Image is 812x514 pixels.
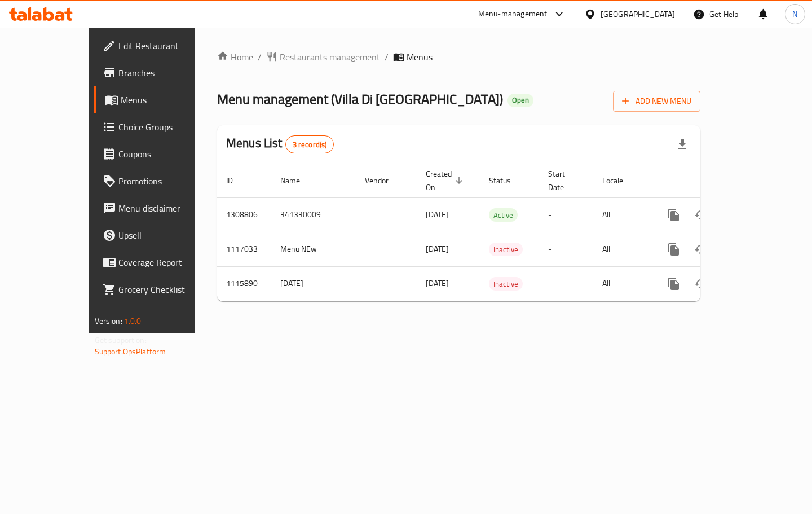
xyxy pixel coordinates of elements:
button: more [660,236,687,263]
a: Choice Groups [94,113,224,140]
a: Support.OpsPlatform [95,344,166,359]
td: 1115890 [217,266,271,301]
a: Grocery Checklist [94,276,224,303]
span: Created On [426,167,466,194]
th: Actions [651,164,778,198]
a: Branches [94,59,224,86]
span: [DATE] [426,276,449,291]
div: Total records count [285,135,334,153]
span: Version: [95,314,122,328]
button: more [660,201,687,229]
span: Open [507,95,533,105]
td: - [539,232,593,266]
span: ID [226,174,248,187]
div: [GEOGRAPHIC_DATA] [601,8,675,20]
div: Inactive [489,243,523,256]
button: Add New Menu [613,91,700,112]
div: Export file [669,131,696,158]
span: Coupons [118,147,215,161]
button: Change Status [687,201,714,229]
button: more [660,270,687,297]
div: Open [507,94,533,107]
span: Inactive [489,278,523,291]
td: All [593,197,651,232]
a: Edit Restaurant [94,32,224,59]
a: Promotions [94,168,224,195]
a: Menus [94,86,224,113]
span: Name [280,174,315,187]
td: 1308806 [217,197,271,232]
span: Menus [121,93,215,107]
span: Menus [407,50,433,64]
nav: breadcrumb [217,50,700,64]
a: Coverage Report [94,249,224,276]
div: Active [489,208,518,222]
td: - [539,197,593,232]
span: Locale [602,174,638,187]
span: Branches [118,66,215,80]
li: / [258,50,262,64]
span: Promotions [118,174,215,188]
span: 3 record(s) [286,139,334,150]
span: Coverage Report [118,256,215,269]
a: Coupons [94,140,224,168]
table: enhanced table [217,164,778,301]
span: Status [489,174,526,187]
span: Inactive [489,243,523,256]
h2: Menus List [226,135,334,153]
span: [DATE] [426,241,449,256]
span: Start Date [548,167,580,194]
span: Active [489,209,518,222]
td: 341330009 [271,197,356,232]
button: Change Status [687,236,714,263]
button: Change Status [687,270,714,297]
a: Menu disclaimer [94,195,224,222]
a: Home [217,50,253,64]
div: Menu-management [478,7,548,21]
li: / [385,50,389,64]
span: Get support on: [95,333,147,348]
a: Restaurants management [266,50,380,64]
span: Restaurants management [280,50,380,64]
span: Choice Groups [118,120,215,134]
span: 1.0.0 [124,314,142,328]
td: 1117033 [217,232,271,266]
td: - [539,266,593,301]
div: Inactive [489,277,523,291]
td: Menu NEw [271,232,356,266]
span: Vendor [365,174,403,187]
td: All [593,232,651,266]
span: Grocery Checklist [118,283,215,296]
a: Upsell [94,222,224,249]
span: Menu management ( Villa Di [GEOGRAPHIC_DATA] ) [217,86,503,112]
span: Edit Restaurant [118,39,215,52]
span: Add New Menu [622,94,691,108]
span: N [792,8,797,20]
span: Upsell [118,229,215,242]
span: [DATE] [426,207,449,222]
span: Menu disclaimer [118,201,215,215]
td: [DATE] [271,266,356,301]
td: All [593,266,651,301]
